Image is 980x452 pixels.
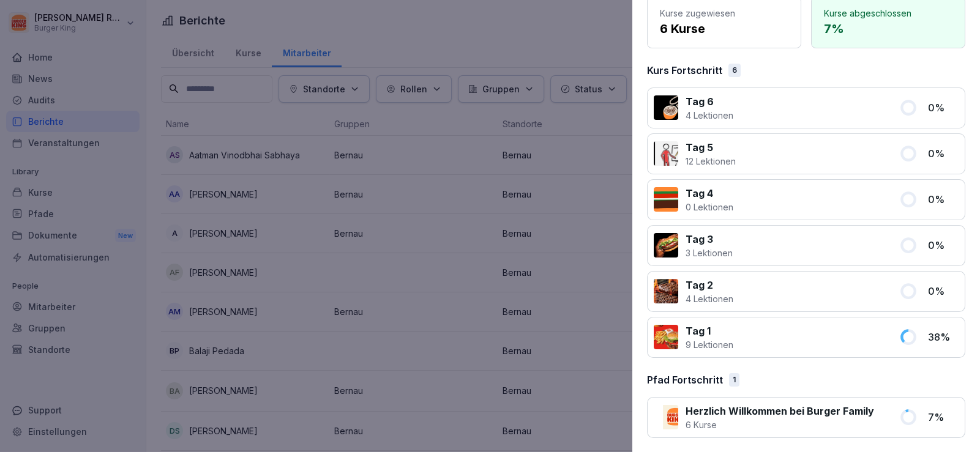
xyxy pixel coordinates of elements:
p: Kurs Fortschritt [647,63,722,78]
div: 1 [729,373,739,387]
p: 38 % [928,330,959,344]
p: 0 Lektionen [686,201,733,213]
p: 9 Lektionen [686,338,733,351]
div: 6 [728,64,741,77]
p: 0 % [928,100,959,115]
p: 4 Lektionen [686,109,733,122]
p: 12 Lektionen [686,155,736,168]
p: Pfad Fortschritt [647,372,723,387]
p: Tag 1 [686,324,733,338]
p: Kurse abgeschlossen [824,7,952,20]
p: 4 Lektionen [686,292,733,305]
p: Tag 3 [686,232,733,246]
p: 7 % [824,20,952,38]
p: 0 % [928,146,959,161]
p: 6 Kurse [660,20,788,38]
p: Tag 4 [686,186,733,201]
p: 0 % [928,284,959,298]
p: 7 % [928,410,959,424]
p: 3 Lektionen [686,246,733,259]
p: 0 % [928,192,959,207]
p: 6 Kurse [686,418,874,431]
p: Tag 6 [686,94,733,109]
p: Tag 2 [686,278,733,292]
p: Tag 5 [686,140,736,155]
p: 0 % [928,238,959,253]
p: Kurse zugewiesen [660,7,788,20]
p: Herzlich Willkommen bei Burger Family [686,404,874,418]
